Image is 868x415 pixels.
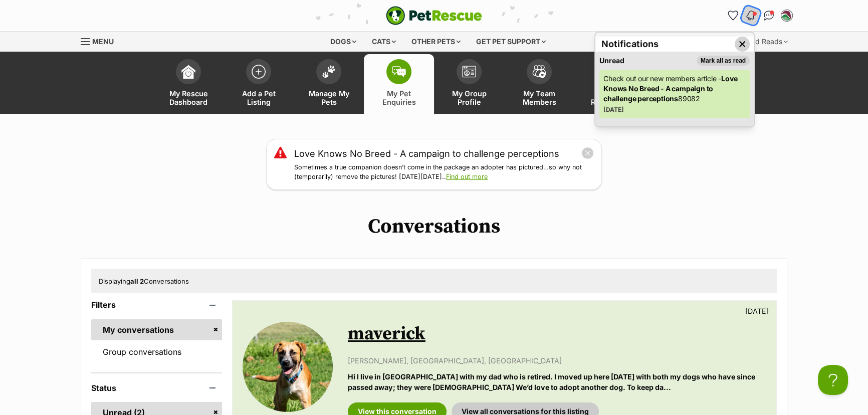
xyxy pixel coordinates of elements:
div: Other pets [404,32,468,52]
img: notifications-46538b983faf8c2785f20acdc204bb7945ddae34d4c08c2a6579f10ce5e182be.svg [745,10,756,22]
span: Displaying Conversations [99,277,189,285]
img: pet-enquiries-icon-7e3ad2cf08bfb03b45e93fb7055b45f3efa6380592205ae92323e6603595dc1f.svg [392,66,406,77]
a: My Rescue Dashboard [153,54,224,114]
span: My Group Profile [447,89,492,106]
span: Manage My Pets [306,89,351,106]
button: close [581,147,594,159]
a: Find out more [446,173,488,180]
iframe: Help Scout Beacon - Open [818,365,848,395]
a: Love Knows No Breed - A campaign to challenge perceptions [294,147,559,160]
a: Manage My Pets [294,54,364,114]
a: Add a Pet Listing [224,54,294,114]
a: PetRescue [386,6,482,25]
p: [PERSON_NAME], [GEOGRAPHIC_DATA], [GEOGRAPHIC_DATA] [348,355,766,366]
img: Madisen knight profile pic [782,11,792,21]
a: Favourites [725,8,741,24]
p: Hi I live in [GEOGRAPHIC_DATA] with my dad who is retired. I moved up here [DATE] with both my do... [348,371,766,393]
span: Add a Pet Listing [236,89,281,106]
img: team-members-icon-5396bd8760b3fe7c0b43da4ab00e1e3bb1a5d9ba89233759b79545d2d3fc5d0d.svg [532,65,546,78]
span: Menu [92,37,114,46]
img: maverick [243,322,333,412]
div: Get pet support [469,32,553,52]
a: My Team Members [504,54,574,114]
img: group-profile-icon-3fa3cf56718a62981997c0bc7e787c4b2cf8bcc04b72c1350f741eb67cf2f40e.svg [462,66,476,78]
header: Filters [91,300,222,309]
button: Mark all as read [697,56,750,66]
span: [DATE] [603,106,624,113]
a: My Group Profile [434,54,504,114]
p: Sometimes a true companion doesn’t come in the package an adopter has pictured…so why not (tempor... [294,163,594,182]
a: Conversations [761,8,777,24]
span: My Rescue Dashboard [166,89,211,106]
a: Member Resources [574,54,644,114]
a: Group conversations [91,341,222,362]
h3: Unread [599,56,624,66]
a: Check out our new members article -Love Knows No Breed - A campaign to challenge perceptions89082 [603,74,746,104]
strong: Love Knows No Breed - A campaign to challenge perceptions [603,74,737,103]
button: Close dropdown [735,37,750,52]
img: add-pet-listing-icon-0afa8454b4691262ce3f59096e99ab1cd57d4a30225e0717b998d2c9b9846f56.svg [252,65,266,79]
div: Good Reads [735,32,795,52]
header: Status [91,383,222,392]
p: Check out our new members article - 89082 [603,74,746,104]
span: Member Resources [587,89,632,106]
a: My conversations [91,319,222,340]
button: My account [779,8,795,24]
h2: Notifications [601,37,659,51]
a: maverick [348,323,425,345]
a: Menu [81,32,121,50]
a: My Pet Enquiries [364,54,434,114]
div: Dogs [323,32,363,52]
span: My Team Members [517,89,562,106]
img: manage-my-pets-icon-02211641906a0b7f246fdf0571729dbe1e7629f14944591b6c1af311fb30b64b.svg [322,65,336,78]
strong: all 2 [130,277,144,285]
button: Notifications [740,5,761,26]
p: [DATE] [745,306,769,316]
ul: Account quick links [725,8,795,24]
div: Cats [365,32,403,52]
span: My Pet Enquiries [376,89,421,106]
img: chat-41dd97257d64d25036548639549fe6c8038ab92f7586957e7f3b1b290dea8141.svg [764,11,774,21]
img: logo-e224e6f780fb5917bec1dbf3a21bbac754714ae5b6737aabdf751b685950b380.svg [386,6,482,25]
img: dashboard-icon-eb2f2d2d3e046f16d808141f083e7271f6b2e854fb5c12c21221c1fb7104beca.svg [181,65,195,79]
